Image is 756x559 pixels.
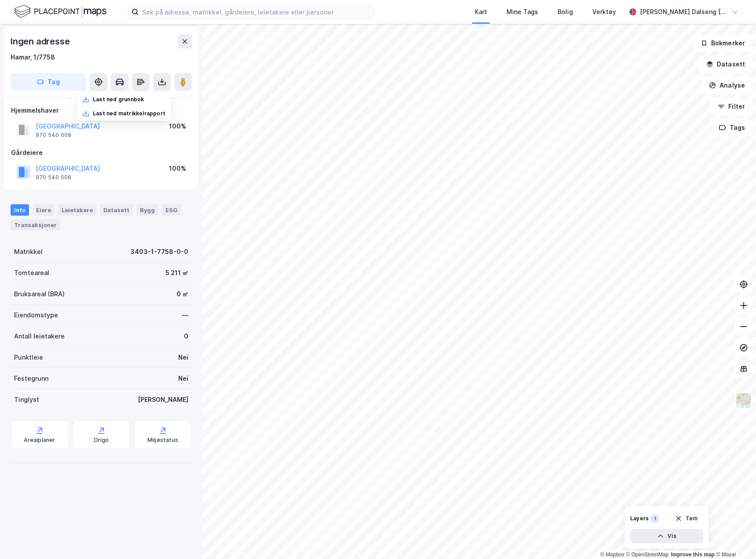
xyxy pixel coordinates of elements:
[58,204,96,216] div: Leietakere
[14,4,106,19] img: logo.f888ab2527a4732fd821a326f86c7f29.svg
[139,5,374,18] input: Søk på adresse, matrikkel, gårdeiere, leietakere eller personer
[14,394,39,405] div: Tinglyst
[11,105,191,116] div: Hjemmelshaver
[650,514,659,523] div: 1
[169,121,186,132] div: 100%
[14,246,43,257] div: Matrikkel
[701,77,752,94] button: Analyse
[693,34,752,52] button: Bokmerker
[33,204,55,216] div: Eiere
[93,110,165,117] div: Last ned matrikkelrapport
[14,331,65,342] div: Antall leietakere
[176,289,188,299] div: 0 ㎡
[24,437,55,444] div: Arealplaner
[506,7,538,17] div: Mine Tags
[14,289,65,299] div: Bruksareal (BRA)
[14,310,58,320] div: Eiendomstype
[11,147,191,158] div: Gårdeiere
[735,392,752,409] img: Z
[136,204,158,216] div: Bygg
[165,268,188,278] div: 5 211 ㎡
[36,132,71,139] div: 970 540 008
[138,394,188,405] div: [PERSON_NAME]
[710,98,752,115] button: Filter
[14,352,43,363] div: Punktleie
[699,55,752,73] button: Datasett
[14,373,48,384] div: Festegrunn
[712,119,752,136] button: Tags
[475,7,487,17] div: Kart
[182,310,188,320] div: —
[36,174,71,181] div: 970 540 008
[162,204,181,216] div: ESG
[712,517,756,559] iframe: Chat Widget
[558,7,573,17] div: Bolig
[100,204,133,216] div: Datasett
[671,552,715,558] a: Improve this map
[630,529,703,543] button: Vis
[712,517,756,559] div: Kontrollprogram for chat
[11,52,55,63] div: Hamar, 1/7758
[669,511,703,526] button: Tøm
[178,352,188,363] div: Nei
[11,73,86,91] button: Tag
[169,163,186,174] div: 100%
[184,331,188,342] div: 0
[94,437,109,444] div: Origo
[11,34,71,48] div: Ingen adresse
[11,204,29,216] div: Info
[93,96,144,103] div: Last ned grunnbok
[178,373,188,384] div: Nei
[14,268,49,278] div: Tomteareal
[11,219,60,231] div: Transaksjoner
[600,552,624,558] a: Mapbox
[130,246,188,257] div: 3403-1-7758-0-0
[640,7,728,17] div: [PERSON_NAME] Dalseng [PERSON_NAME]
[147,437,178,444] div: Miljøstatus
[630,515,649,522] div: Layers
[626,552,669,558] a: OpenStreetMap
[592,7,616,17] div: Verktøy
